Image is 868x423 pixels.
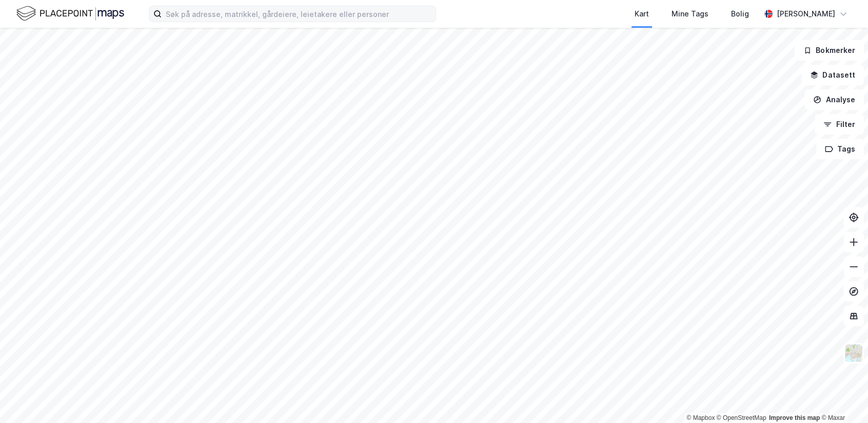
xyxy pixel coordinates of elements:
img: Z [844,343,863,363]
iframe: Chat Widget [817,374,868,423]
div: Mine Tags [672,8,708,20]
input: Søk på adresse, matrikkel, gårdeiere, leietakere eller personer [162,6,436,22]
a: OpenStreetMap [717,414,766,421]
div: [PERSON_NAME] [777,8,835,20]
button: Analyse [804,89,864,110]
button: Bokmerker [795,40,864,61]
a: Mapbox [686,414,715,421]
button: Filter [815,114,864,135]
button: Tags [816,139,864,159]
div: Kontrollprogram for chat [817,374,868,423]
div: Bolig [731,8,749,20]
div: Kart [635,8,649,20]
a: Improve this map [769,414,820,421]
img: logo.f888ab2527a4732fd821a326f86c7f29.svg [16,5,124,23]
button: Datasett [801,65,864,85]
